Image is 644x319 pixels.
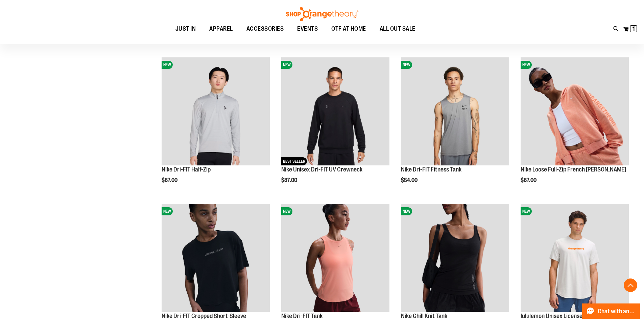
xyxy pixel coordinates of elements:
span: $54.00 [401,177,419,183]
a: lululemon Unisex License to Train Short SleeveNEW [521,204,629,313]
span: NEW [162,61,173,69]
span: EVENTS [297,21,318,36]
span: ALL OUT SALE [380,21,415,36]
span: NEW [401,61,412,69]
a: Nike Dri-FIT TankNEW [281,204,389,313]
img: Nike Dri-FIT Fitness Tank [401,57,509,165]
span: NEW [281,61,292,69]
span: Chat with an Expert [598,308,636,315]
span: ACCESSORIES [246,21,284,36]
span: $87.00 [521,177,538,183]
span: NEW [401,207,412,215]
span: NEW [162,207,173,215]
img: Nike Dri-FIT Cropped Short-Sleeve [162,204,270,312]
a: Nike Loose Full-Zip French Terry HoodieNEW [521,57,629,166]
a: Nike Dri-FIT Half-Zip [162,166,211,173]
span: NEW [521,207,532,215]
span: OTF AT HOME [331,21,366,36]
button: Back To Top [624,278,637,292]
a: Nike Dri-FIT Fitness TankNEW [401,57,509,166]
button: Chat with an Expert [582,303,640,319]
a: Nike Chill Knit TankNEW [401,204,509,313]
img: Nike Dri-FIT Tank [281,204,389,312]
span: JUST IN [175,21,196,36]
span: $87.00 [162,177,178,183]
a: Nike Loose Full-Zip French [PERSON_NAME] [521,166,626,173]
img: Nike Unisex Dri-FIT UV Crewneck [281,57,389,165]
div: product [398,54,512,201]
span: NEW [521,61,532,69]
img: Nike Dri-FIT Half-Zip [162,57,270,165]
a: Nike Dri-FIT Half-ZipNEW [162,57,270,166]
span: $87.00 [281,177,298,183]
img: Nike Loose Full-Zip French Terry Hoodie [521,57,629,165]
img: Shop Orangetheory [285,7,359,21]
a: Nike Dri-FIT Fitness Tank [401,166,461,173]
div: product [158,54,273,201]
span: NEW [281,207,292,215]
a: Nike Unisex Dri-FIT UV CrewneckNEWBEST SELLER [281,57,389,166]
a: Nike Unisex Dri-FIT UV Crewneck [281,166,362,173]
a: Nike Dri-FIT Cropped Short-SleeveNEW [162,204,270,313]
span: BEST SELLER [281,157,307,165]
span: 1 [633,25,635,32]
span: APPAREL [209,21,233,36]
div: product [517,54,632,201]
div: product [278,54,393,201]
img: lululemon Unisex License to Train Short Sleeve [521,204,629,312]
img: Nike Chill Knit Tank [401,204,509,312]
